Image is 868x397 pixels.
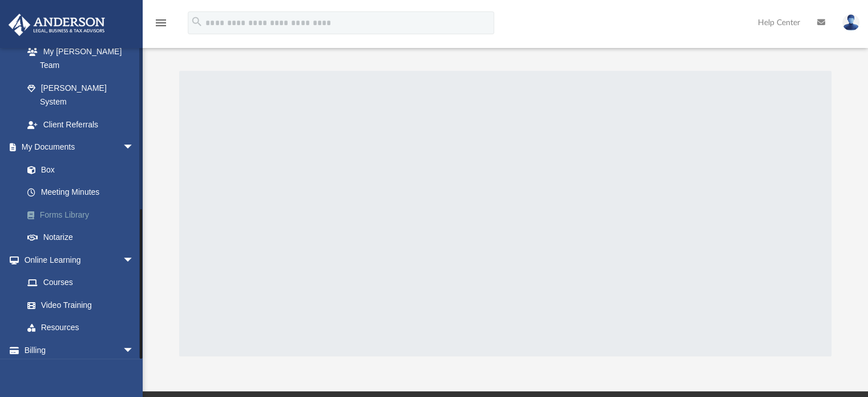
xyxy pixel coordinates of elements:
[123,136,146,159] span: arrow_drop_down
[16,271,146,294] a: Courses
[16,203,151,226] a: Forms Library
[154,22,168,30] a: menu
[8,136,151,159] a: My Documentsarrow_drop_down
[191,15,203,28] i: search
[16,294,140,316] a: Video Training
[8,248,146,271] a: Online Learningarrow_drop_down
[16,40,140,77] a: My [PERSON_NAME] Team
[16,158,146,181] a: Box
[123,248,146,272] span: arrow_drop_down
[16,316,146,339] a: Resources
[16,226,151,249] a: Notarize
[154,16,168,30] i: menu
[123,339,146,362] span: arrow_drop_down
[5,14,108,36] img: Anderson Advisors Platinum Portal
[16,77,146,113] a: [PERSON_NAME] System
[16,113,146,136] a: Client Referrals
[16,181,151,204] a: Meeting Minutes
[8,339,151,362] a: Billingarrow_drop_down
[842,14,859,31] img: User Pic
